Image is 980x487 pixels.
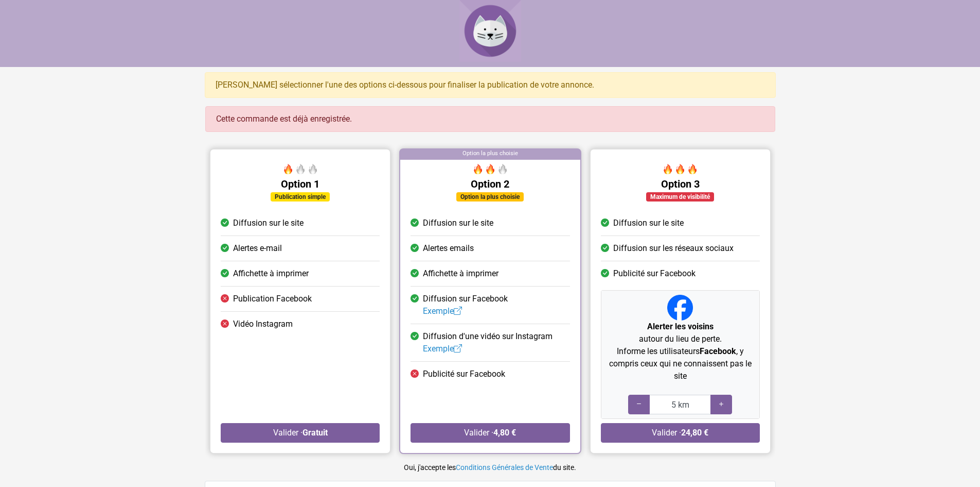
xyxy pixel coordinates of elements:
a: Conditions Générales de Vente [456,463,553,472]
a: Exemple [423,344,462,354]
h5: Option 3 [600,178,759,190]
p: autour du lieu de perte. [605,321,755,345]
button: Valider ·24,80 € [600,423,759,443]
strong: Facebook [699,346,736,356]
span: Diffusion sur le site [613,217,683,229]
button: Valider ·Gratuit [221,423,380,443]
h5: Option 1 [221,178,380,190]
small: Oui, j'accepte les du site. [404,463,576,472]
strong: Alerter les voisins [647,322,713,331]
a: Exemple [423,306,462,316]
strong: Gratuit [302,428,327,438]
strong: 24,80 € [681,428,708,438]
img: Facebook [667,295,693,321]
span: Diffusion sur le site [233,217,304,229]
span: Publicité sur Facebook [423,368,505,380]
div: [PERSON_NAME] sélectionner l'une des options ci-dessous pour finaliser la publication de votre an... [205,72,776,98]
h5: Option 2 [411,178,569,190]
span: Alertes emails [423,242,474,255]
span: Diffusion d'une vidéo sur Instagram [423,330,553,355]
span: Affichette à imprimer [233,267,309,280]
span: Publication Facebook [233,293,312,305]
span: Diffusion sur Facebook [423,293,508,317]
div: Cette commande est déjà enregistrée. [205,106,775,132]
strong: 4,80 € [493,428,516,438]
span: Diffusion sur le site [423,217,493,229]
div: Maximum de visibilité [646,192,714,201]
span: Alertes e-mail [233,242,282,255]
span: Vidéo Instagram [233,318,293,330]
div: Publication simple [271,192,330,201]
span: Diffusion sur les réseaux sociaux [613,242,733,255]
p: Informe les utilisateurs , y compris ceux qui ne connaissent pas le site [605,345,755,382]
span: Publicité sur Facebook [613,267,695,280]
span: Affichette à imprimer [423,267,498,280]
button: Valider ·4,80 € [411,423,569,443]
div: Option la plus choisie [456,192,524,201]
div: Option la plus choisie [400,149,580,160]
